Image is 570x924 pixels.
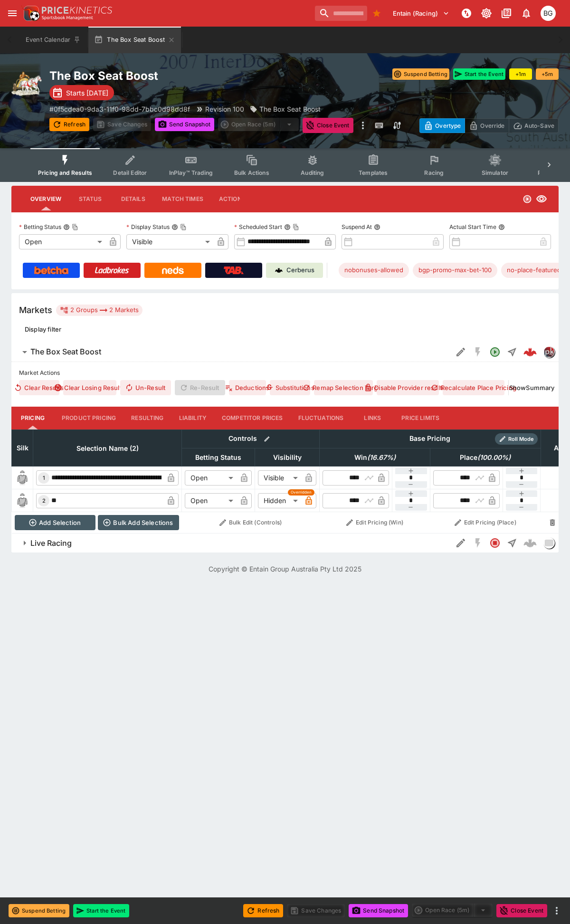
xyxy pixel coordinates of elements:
[523,345,537,359] img: logo-cerberus--red.svg
[544,538,554,548] img: liveracing
[234,223,282,231] p: Scheduled Start
[95,267,129,274] img: Ladbrokes
[344,452,406,463] span: Win(16.67%)
[538,3,559,24] button: Ben Grimstone
[69,188,112,210] button: Status
[162,267,183,274] img: Neds
[40,497,47,504] span: 2
[452,343,469,361] button: Edit Detail
[19,234,105,249] div: Open
[11,343,452,362] button: The Box Seat Boost
[266,263,323,278] a: Cerberus
[60,305,139,316] div: 2 Groups 2 Markets
[349,904,408,917] button: Send Snapshot
[120,380,171,395] button: Un-Result
[113,169,147,176] span: Detail Editor
[4,5,21,22] button: open drawer
[49,118,89,131] button: Refresh
[303,118,353,133] button: Close Event
[449,452,521,463] span: Place(100.00%)
[359,169,388,176] span: Templates
[211,188,254,210] button: Actions
[229,380,266,395] button: Deductions
[270,380,310,395] button: Substitutions
[518,5,535,22] button: Notifications
[182,429,320,448] th: Controls
[15,515,96,530] button: Add Selection
[23,188,69,210] button: Overview
[49,104,190,114] p: Copy To Clipboard
[435,121,461,131] p: Overtype
[38,169,92,176] span: Pricing and Results
[30,347,101,357] h6: The Box Seat Boost
[185,515,317,530] button: Bulk Edit (Controls)
[480,121,504,131] p: Override
[19,322,67,337] button: Display filter
[19,223,61,231] p: Betting Status
[452,534,469,552] button: Edit Detail
[424,169,444,176] span: Racing
[469,343,486,361] button: SGM Disabled
[478,5,495,22] button: Toggle light/dark mode
[72,224,78,230] button: Copy To Clipboard
[224,267,244,274] img: TabNZ
[169,169,213,176] span: InPlay™ Trading
[30,148,540,182] div: Event type filters
[291,489,312,495] span: Overridden
[377,380,439,395] button: Disable Provider resulting
[406,433,454,445] div: Base Pricing
[543,346,555,358] div: pricekinetics
[293,224,299,230] button: Copy To Clipboard
[392,68,449,80] button: Suspend Betting
[498,5,515,22] button: Documentation
[19,305,52,315] h5: Markets
[250,104,321,114] div: The Box Seat Boost
[495,433,538,445] div: Show/hide Price Roll mode configuration.
[504,435,538,443] span: Roll Mode
[536,193,547,205] svg: Visible
[20,27,86,53] button: Event Calendar
[419,118,465,133] button: Overtype
[34,267,68,274] img: Betcha
[551,905,562,916] button: more
[15,470,30,486] img: blank-silk.png
[342,223,372,231] p: Suspend At
[521,343,540,362] a: fd415f0c-a460-4e0d-87da-77e5d46a0820
[234,169,269,176] span: Bulk Actions
[171,407,214,429] button: Liability
[536,68,559,80] button: +5m
[155,118,214,131] button: Send Snapshot
[486,343,503,361] button: Open
[126,223,170,231] p: Display Status
[541,6,556,21] div: Ben Grimstone
[413,263,497,278] div: Betting Target: cerberus
[315,6,367,21] input: search
[54,407,123,429] button: Product Pricing
[185,493,237,508] div: Open
[489,346,501,358] svg: Open
[394,407,447,429] button: Price Limits
[374,224,380,230] button: Suspend At
[9,904,69,917] button: Suspend Betting
[412,904,493,917] div: split button
[367,452,396,463] em: ( 16.67 %)
[180,224,187,230] button: Copy To Clipboard
[175,380,225,395] span: Re-Result
[544,347,554,357] img: pricekinetics
[513,380,551,395] button: ShowSummary
[123,407,171,429] button: Resulting
[49,68,346,83] h2: Copy To Clipboard
[339,263,409,278] div: Betting Target: cerberus
[453,68,505,80] button: Start the Event
[171,224,178,230] button: Display StatusCopy To Clipboard
[469,534,486,552] button: SGM Disabled
[524,121,554,131] p: Auto-Save
[284,224,291,230] button: Scheduled StartCopy To Clipboard
[443,380,504,395] button: Recalculate Place Pricing
[369,6,384,21] button: Bookmarks
[449,223,496,231] p: Actual Start Time
[498,224,505,230] button: Actual Start Time
[66,88,108,98] p: Starts [DATE]
[387,6,455,21] button: Select Tenant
